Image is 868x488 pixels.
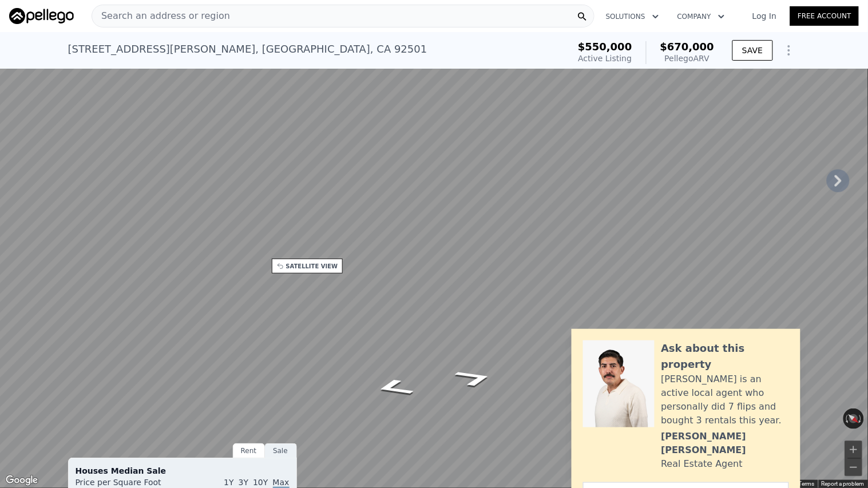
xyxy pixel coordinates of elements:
img: Pellego [9,8,74,24]
span: Search an address or region [92,9,230,23]
button: Show Options [778,39,800,62]
div: SATELLITE VIEW [286,262,338,271]
div: Pellego ARV [660,53,715,64]
button: SAVE [732,40,772,61]
div: Ask about this property [661,340,789,372]
span: 10Y [253,478,268,487]
span: 1Y [224,478,233,487]
button: Company [668,6,734,27]
a: Log In [739,10,790,22]
a: Free Account [790,6,859,26]
div: Houses Median Sale [76,465,290,477]
div: [PERSON_NAME] [PERSON_NAME] [661,430,789,457]
span: $550,000 [578,41,632,53]
div: Real Estate Agent [661,457,743,471]
div: [STREET_ADDRESS][PERSON_NAME] , [GEOGRAPHIC_DATA] , CA 92501 [68,41,427,57]
div: Rent [233,443,265,458]
span: $670,000 [660,41,715,53]
div: Sale [265,443,297,458]
button: Solutions [597,6,668,27]
span: Active Listing [578,54,632,63]
div: [PERSON_NAME] is an active local agent who personally did 7 flips and bought 3 rentals this year. [661,372,789,427]
span: 3Y [239,478,248,487]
